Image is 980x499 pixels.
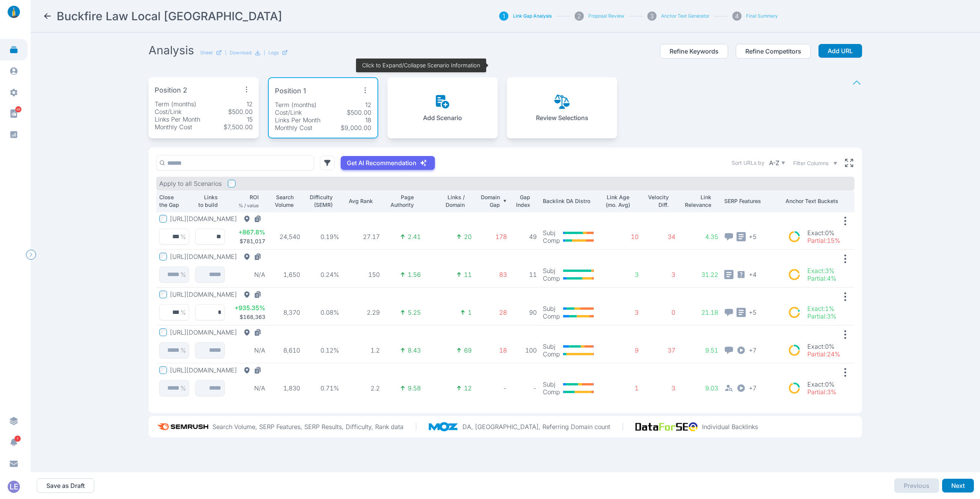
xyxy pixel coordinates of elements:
[645,309,675,316] p: 0
[807,229,840,237] p: Exact : 0%
[588,13,624,19] button: Proposal Review
[275,101,317,109] p: Term (months)
[345,309,380,316] p: 2.29
[238,228,265,236] p: + 867.8 %
[408,346,421,354] p: 8.43
[513,346,537,354] p: 100
[661,13,709,19] button: Anchor Text Generator
[513,309,537,316] p: 90
[180,346,186,354] p: %
[306,233,339,241] p: 0.19%
[543,237,560,244] p: Comp
[230,50,252,56] p: Download
[170,328,265,336] button: [URL][DOMAIN_NAME]
[645,233,675,241] p: 34
[345,197,373,205] p: Avg Rank
[513,193,530,209] p: Gap Index
[408,271,421,278] p: 1.56
[271,346,300,354] p: 8,610
[543,388,560,396] p: Comp
[247,100,253,108] p: 12
[746,13,778,19] button: Final Summary
[499,11,508,21] div: 1
[513,384,537,392] p: -
[543,267,560,275] p: Subj
[159,180,222,187] p: Apply to all Scenarios
[793,159,828,167] span: Filter Columns
[170,253,265,260] button: [URL][DOMAIN_NAME]
[942,479,974,492] button: Next
[604,193,632,209] p: Link Age (mo. Avg)
[543,312,560,320] p: Comp
[681,271,718,278] p: 31.22
[604,346,639,354] p: 9
[732,159,764,167] label: Sort URLs by
[807,343,840,350] p: Exact : 0%
[681,384,718,392] p: 9.03
[5,6,23,18] img: linklaunch_small.2ae18699.png
[749,308,756,316] span: + 5
[306,309,339,316] p: 0.08%
[170,291,265,298] button: [URL][DOMAIN_NAME]
[306,271,339,278] p: 0.24%
[681,346,718,354] p: 9.51
[155,85,187,96] p: Position 2
[365,116,371,124] p: 18
[362,62,480,69] p: Click to Expand/Collapse Scenario Information
[749,346,756,354] span: + 7
[478,233,507,241] p: 178
[180,384,186,392] p: %
[180,271,186,278] p: %
[200,50,213,56] p: Sheet
[268,50,279,56] p: Logs
[180,309,186,316] p: %
[464,233,472,241] p: 20
[240,237,265,245] p: $781,017
[195,193,218,209] p: Links to build
[231,346,266,354] p: N/A
[271,233,300,241] p: 24,540
[57,9,282,23] h2: Buckfire Law Local Detroit
[275,86,306,96] p: Position 1
[347,109,371,116] p: $500.00
[807,305,836,312] p: Exact : 1%
[231,384,266,392] p: N/A
[180,233,186,241] p: %
[275,116,320,124] p: Links Per Month
[345,271,380,278] p: 150
[647,11,657,21] div: 3
[681,233,718,241] p: 4.35
[155,108,181,115] p: Cost/Link
[894,478,939,493] button: Previous
[306,384,339,392] p: 0.71%
[365,101,371,109] p: 12
[271,309,300,316] p: 8,370
[604,309,639,316] p: 3
[478,384,507,392] p: -
[271,193,293,209] p: Search Volume
[408,309,421,316] p: 5.25
[749,232,756,241] span: + 5
[345,384,380,392] p: 2.2
[543,275,560,282] p: Comp
[478,193,500,209] p: Domain Gap
[543,350,560,358] p: Comp
[478,271,507,278] p: 83
[736,44,811,59] button: Refine Competitors
[543,343,560,350] p: Subj
[543,380,560,388] p: Subj
[247,115,253,123] p: 15
[604,384,639,392] p: 1
[155,100,196,108] p: Term (months)
[159,193,183,209] p: Close the Gap
[347,159,416,167] p: Get AI Recommendation
[732,11,742,21] div: 4
[240,313,265,321] p: $168,363
[786,197,851,205] p: Anchor Text Buckets
[228,108,253,115] p: $500.00
[478,346,507,354] p: 18
[37,478,94,493] button: Save as Draft
[769,159,779,167] p: A-Z
[749,384,756,392] span: + 7
[423,94,462,122] button: Add Scenario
